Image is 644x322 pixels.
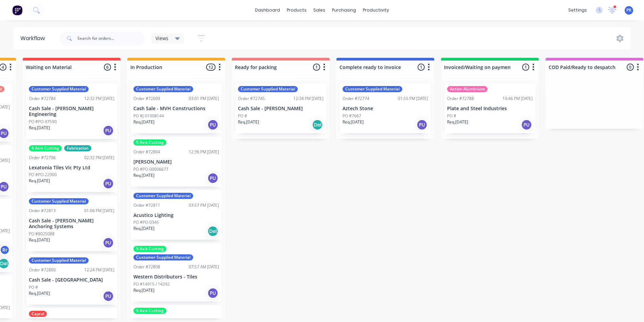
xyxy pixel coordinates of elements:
p: Western Distributors - Tiles [133,274,219,280]
div: Order #72813 [29,208,56,214]
div: Customer Supplied Material [343,86,402,92]
div: PU [103,178,114,189]
div: PU [521,119,532,130]
div: Order #72808 [133,264,160,270]
p: Cash Sale - [PERSON_NAME] Engineering [29,106,114,117]
div: Capral [29,311,47,317]
div: Order #72800 [29,267,56,273]
p: PO #7667 [343,113,361,119]
img: Factory [12,5,22,15]
div: 10:46 PM [DATE] [502,96,533,102]
p: Req. [DATE] [133,172,154,179]
div: 5 Axis Cutting [29,145,62,151]
p: Req. [DATE] [29,178,50,184]
div: Action Aluminium [447,86,487,92]
div: Fabrication [64,145,91,151]
p: Req. [DATE] [133,225,154,232]
div: Del [312,119,323,130]
div: Action AluminiumOrder #7278810:46 PM [DATE]Plate and Steel IndustriesPO #Req.[DATE]PU [444,83,535,133]
p: Cash Sale - MVH Constructions [133,106,219,112]
div: Order #72788 [447,96,474,102]
div: 12:32 PM [DATE] [84,96,114,102]
p: PO #PO-97590 [29,119,57,125]
div: Order #72745 [238,96,265,102]
p: Cash Sale - [PERSON_NAME] [238,106,324,112]
div: PU [207,173,218,184]
p: PO # [238,113,247,119]
span: PR [626,7,631,13]
div: Order #72699 [133,96,160,102]
div: purchasing [329,5,360,15]
p: PO # [447,113,456,119]
p: PO # [29,284,38,290]
p: Req. [DATE] [133,287,154,293]
div: Customer Supplied MaterialOrder #7277401:55 PM [DATE]Aztech StonePO #7667Req.[DATE]PU [340,83,431,133]
p: Req. [DATE] [238,119,259,125]
p: Req. [DATE] [343,119,364,125]
div: Customer Supplied Material [133,254,193,260]
div: Customer Supplied MaterialOrder #7280012:24 PM [DATE]Cash Sale - [GEOGRAPHIC_DATA]PO #Req.[DATE]PU [26,255,117,305]
div: Order #72811 [133,202,160,208]
p: Plate and Steel Industries [447,106,533,112]
div: settings [565,5,590,15]
div: Customer Supplied MaterialOrder #7281301:06 PM [DATE]Cash Sale - [PERSON_NAME] Anchoring SystemsP... [26,196,117,251]
div: 5 Axis CuttingFabricationOrder #7279602:32 PM [DATE]Lexatonia Tiles Vic Pty LtdPO #PO-22900Req.[D... [26,142,117,192]
div: 03:57 PM [DATE] [189,202,219,208]
div: PU [207,119,218,130]
p: Req. [DATE] [29,237,50,243]
div: Order #72804 [133,149,160,155]
div: Customer Supplied MaterialOrder #7274512:34 PM [DATE]Cash Sale - [PERSON_NAME]PO #Req.[DATE]Del [235,83,326,133]
div: 01:06 PM [DATE] [84,208,114,214]
a: dashboard [252,5,283,15]
div: 12:34 PM [DATE] [293,96,324,102]
p: [PERSON_NAME] [133,159,219,165]
div: productivity [360,5,392,15]
div: PU [103,125,114,136]
span: Views [155,35,168,42]
div: Order #72774 [343,96,369,102]
div: 5 Axis CuttingOrder #7280412:36 PM [DATE][PERSON_NAME]PO #PO-00006677Req.[DATE]PU [131,137,222,187]
p: Aztech Stone [343,106,428,112]
p: PO #PO-0345 [133,219,159,225]
p: PO #PO-22900 [29,172,57,178]
p: Cash Sale - [PERSON_NAME] Anchoring Systems [29,218,114,230]
div: Customer Supplied Material [238,86,298,92]
div: 12:24 PM [DATE] [84,267,114,273]
p: Req. [DATE] [29,125,50,131]
p: Lexatonia Tiles Vic Pty Ltd [29,165,114,171]
div: Customer Supplied Material [29,257,89,264]
div: 03:01 PM [DATE] [189,96,219,102]
div: Del [207,226,218,237]
input: Search for orders... [77,32,145,45]
p: PO #8025088 [29,231,55,237]
p: PO #J-01008144 [133,113,164,119]
div: Customer Supplied Material [133,193,193,199]
div: 5 Axis CuttingCustomer Supplied MaterialOrder #7280807:57 AM [DATE]Western Distributors - TilesPO... [131,243,222,302]
p: Req. [DATE] [133,119,154,125]
div: Customer Supplied MaterialOrder #7281103:57 PM [DATE]Acustico LightingPO #PO-0345Req.[DATE]Del [131,190,222,240]
div: Customer Supplied Material [133,86,193,92]
div: Customer Supplied Material [29,86,89,92]
p: Req. [DATE] [29,290,50,296]
div: products [283,5,310,15]
div: Customer Supplied Material [29,198,89,204]
div: 5 Axis Cutting [133,308,166,314]
div: 12:36 PM [DATE] [189,149,219,155]
div: 07:57 AM [DATE] [189,264,219,270]
div: Order #72796 [29,155,56,161]
div: Customer Supplied MaterialOrder #7269903:01 PM [DATE]Cash Sale - MVH ConstructionsPO #J-01008144R... [131,83,222,133]
div: 5 Axis Cutting [133,246,166,252]
div: sales [310,5,329,15]
div: PU [207,288,218,299]
div: 02:32 PM [DATE] [84,155,114,161]
div: Order #72784 [29,96,56,102]
div: 5 Axis Cutting [133,139,166,146]
p: PO #14915 / 14292 [133,281,170,287]
p: Req. [DATE] [447,119,468,125]
div: Workflow [20,34,48,43]
p: PO #PO-00006677 [133,166,168,172]
div: PU [417,119,427,130]
p: Acustico Lighting [133,213,219,218]
div: Customer Supplied MaterialOrder #7278412:32 PM [DATE]Cash Sale - [PERSON_NAME] EngineeringPO #PO-... [26,83,117,139]
p: Cash Sale - [GEOGRAPHIC_DATA] [29,277,114,283]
